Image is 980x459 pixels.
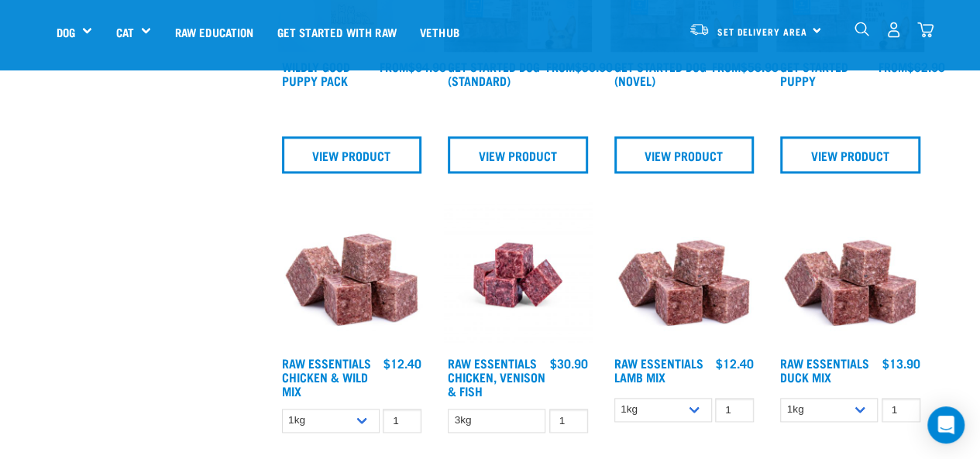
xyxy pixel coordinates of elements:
[444,201,592,349] img: Chicken Venison mix 1655
[780,359,869,380] a: Raw Essentials Duck Mix
[614,63,707,84] a: Get Started Dog (Novel)
[282,63,350,84] a: Wildly Good Puppy Pack
[854,22,869,36] img: home-icon-1@2x.png
[610,201,758,349] img: ?1041 RE Lamb Mix 01
[614,359,703,380] a: Raw Essentials Lamb Mix
[550,356,588,370] div: $30.90
[57,23,75,41] a: Dog
[927,406,965,444] div: Open Intercom Messenger
[448,359,545,394] a: Raw Essentials Chicken, Venison & Fish
[282,359,371,394] a: Raw Essentials Chicken & Wild Mix
[163,1,265,63] a: Raw Education
[717,29,807,34] span: Set Delivery Area
[780,63,848,84] a: Get Started Puppy
[882,398,920,422] input: 1
[383,356,421,370] div: $12.40
[917,22,934,38] img: home-icon@2x.png
[689,22,710,36] img: van-moving.png
[780,136,920,173] a: View Product
[715,398,754,422] input: 1
[383,409,421,433] input: 1
[549,409,588,433] input: 1
[448,63,540,84] a: Get Started Dog (Standard)
[278,201,426,349] img: Pile Of Cubed Chicken Wild Meat Mix
[716,356,754,370] div: $12.40
[282,136,422,173] a: View Product
[885,22,902,38] img: user.png
[448,136,588,173] a: View Product
[882,356,920,370] div: $13.90
[776,201,924,349] img: ?1041 RE Lamb Mix 01
[408,1,471,63] a: Vethub
[115,23,133,41] a: Cat
[614,136,755,173] a: View Product
[266,1,408,63] a: Get started with Raw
